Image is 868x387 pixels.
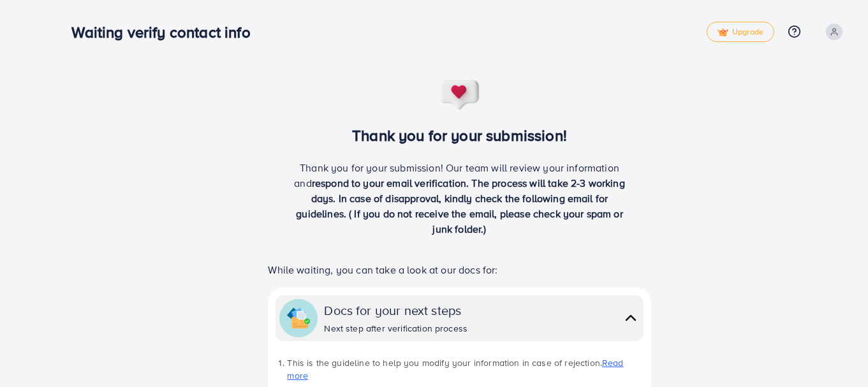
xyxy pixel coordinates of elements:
a: tickUpgrade [707,22,774,42]
img: tick [717,28,728,37]
div: Docs for your next steps [324,301,467,319]
img: collapse [287,307,310,330]
h3: Waiting verify contact info [71,23,260,41]
a: Read more [287,356,623,382]
h3: Thank you for your submission! [247,126,672,145]
div: Next step after verification process [324,322,467,335]
li: This is the guideline to help you modify your information in case of rejection. [287,356,643,383]
span: respond to your email verification. The process will take 2-3 working days. In case of disapprova... [296,176,625,236]
p: While waiting, you can take a look at our docs for: [268,262,651,277]
span: Upgrade [717,27,763,37]
img: collapse [622,309,640,327]
img: success [439,79,481,111]
p: Thank you for your submission! Our team will review your information and [290,160,630,237]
